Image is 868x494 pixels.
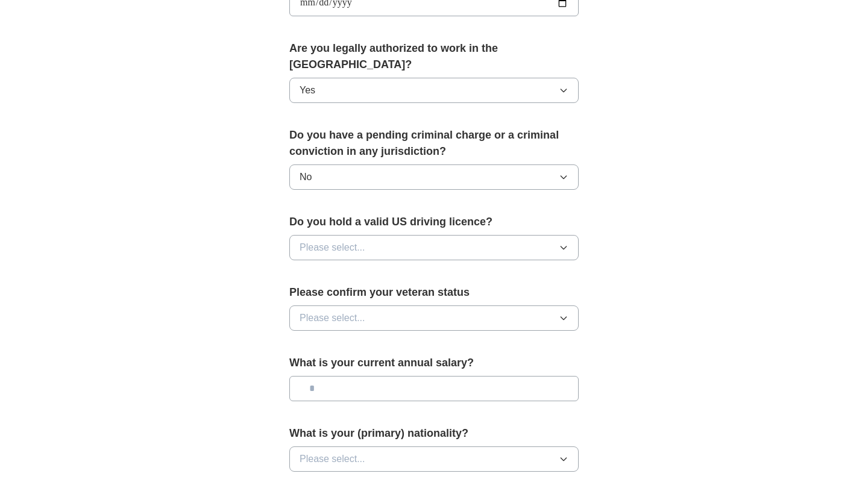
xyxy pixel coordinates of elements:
label: What is your (primary) nationality? [289,425,579,442]
button: Please select... [289,446,579,472]
label: Please confirm your veteran status [289,284,579,301]
button: Please select... [289,305,579,331]
span: Please select... [300,452,365,466]
button: No [289,164,579,190]
label: Do you hold a valid US driving licence? [289,214,579,230]
button: Please select... [289,235,579,260]
button: Yes [289,78,579,103]
span: No [300,170,312,184]
label: What is your current annual salary? [289,355,579,371]
label: Are you legally authorized to work in the [GEOGRAPHIC_DATA]? [289,40,579,73]
span: Please select... [300,240,365,255]
span: Yes [300,83,315,98]
label: Do you have a pending criminal charge or a criminal conviction in any jurisdiction? [289,127,579,160]
span: Please select... [300,311,365,325]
